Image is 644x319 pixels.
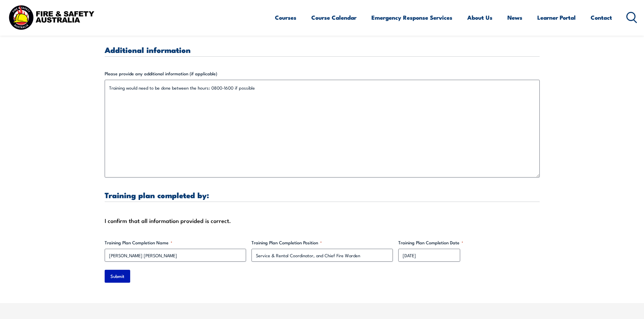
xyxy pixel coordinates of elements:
[105,46,540,54] h3: Additional information
[105,191,540,199] h3: Training plan completed by:
[467,8,492,26] a: About Us
[251,239,393,246] label: Training Plan Completion Position
[591,8,612,26] a: Contact
[105,215,540,226] div: I confirm that all information provided is correct.
[537,8,576,26] a: Learner Portal
[311,8,356,26] a: Course Calendar
[105,270,130,283] input: Submit
[105,239,246,246] label: Training Plan Completion Name
[371,8,452,26] a: Emergency Response Services
[398,249,460,262] input: dd/mm/yyyy
[507,8,522,26] a: News
[105,70,540,77] label: Please provide any additional information (if applicable)
[275,8,296,26] a: Courses
[398,239,540,246] label: Training Plan Completion Date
